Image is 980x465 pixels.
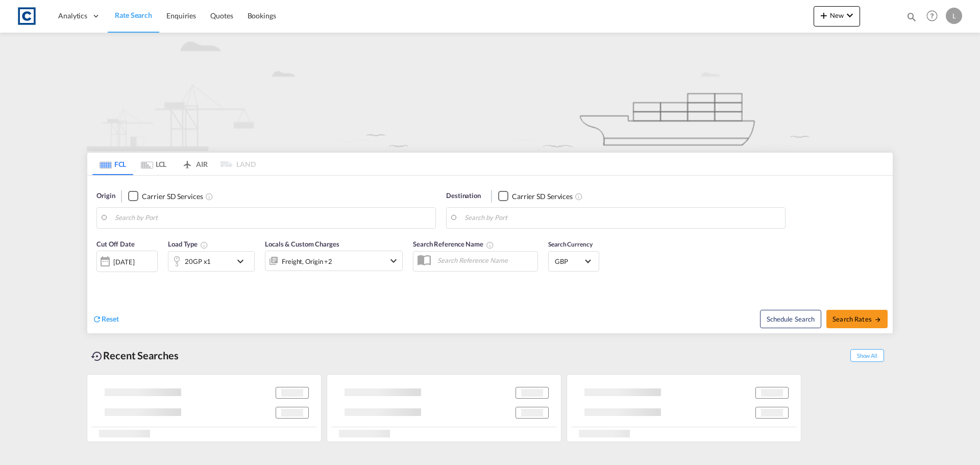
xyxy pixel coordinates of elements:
[113,257,134,266] div: [DATE]
[432,253,537,268] input: Search Reference Name
[486,241,494,249] md-icon: Your search will be saved by the below given name
[874,316,881,323] md-icon: icon-arrow-right
[946,8,962,24] div: L
[87,33,893,151] img: new-FCL.png
[15,5,38,28] img: 1fdb9190129311efbfaf67cbb4249bed.jpeg
[92,153,133,175] md-tab-item: FCL
[166,11,196,20] span: Enquiries
[248,11,276,20] span: Bookings
[498,191,573,202] md-checkbox: Checkbox No Ink
[102,314,119,323] span: Reset
[850,349,884,362] span: Show All
[96,240,135,248] span: Cut Off Date
[142,191,203,202] div: Carrier SD Services
[760,310,821,328] button: Note: By default Schedule search will only considerorigin ports, destination ports and cut off da...
[555,257,583,266] span: GBP
[168,251,255,272] div: 20GP x1icon-chevron-down
[92,314,102,324] md-icon: icon-refresh
[96,191,115,201] span: Origin
[115,210,430,226] input: Search by Port
[826,310,888,328] button: Search Ratesicon-arrow-right
[96,251,158,272] div: [DATE]
[548,240,593,248] span: Search Currency
[92,314,119,325] div: icon-refreshReset
[818,9,830,21] md-icon: icon-plus 400-fg
[512,191,573,202] div: Carrier SD Services
[413,240,494,248] span: Search Reference Name
[923,7,946,26] div: Help
[265,240,339,248] span: Locals & Custom Charges
[265,251,403,271] div: Freight Origin Destination Dock Stuffingicon-chevron-down
[832,315,881,323] span: Search Rates
[234,255,252,267] md-icon: icon-chevron-down
[91,350,103,362] md-icon: icon-backup-restore
[87,176,893,333] div: Origin Checkbox No InkUnchecked: Search for CY (Container Yard) services for all selected carrier...
[133,153,174,175] md-tab-item: LCL
[181,158,193,166] md-icon: icon-airplane
[282,254,332,268] div: Freight Origin Destination Dock Stuffing
[554,254,594,268] md-select: Select Currency: £ GBPUnited Kingdom Pound
[200,241,208,249] md-icon: Select multiple loads to view rates
[446,191,481,201] span: Destination
[205,192,213,201] md-icon: Unchecked: Search for CY (Container Yard) services for all selected carriers.Checked : Search for...
[168,240,208,248] span: Load Type
[210,11,233,20] span: Quotes
[58,11,87,21] span: Analytics
[575,192,583,201] md-icon: Unchecked: Search for CY (Container Yard) services for all selected carriers.Checked : Search for...
[906,11,917,27] div: icon-magnify
[115,11,152,19] span: Rate Search
[185,254,211,268] div: 20GP x1
[128,191,203,202] md-checkbox: Checkbox No Ink
[92,153,256,175] md-pagination-wrapper: Use the left and right arrow keys to navigate between tabs
[174,153,215,175] md-tab-item: AIR
[818,11,856,19] span: New
[844,9,856,21] md-icon: icon-chevron-down
[923,7,941,25] span: Help
[87,344,183,367] div: Recent Searches
[814,6,860,27] button: icon-plus 400-fgNewicon-chevron-down
[387,255,400,267] md-icon: icon-chevron-down
[96,271,104,285] md-datepicker: Select
[906,11,917,22] md-icon: icon-magnify
[464,210,780,226] input: Search by Port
